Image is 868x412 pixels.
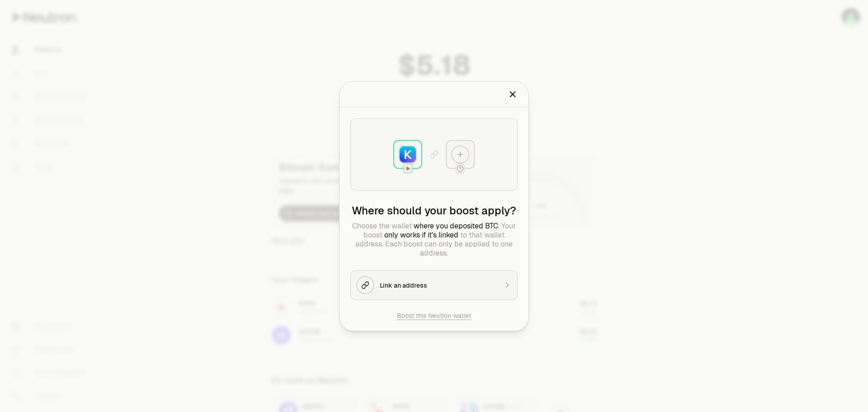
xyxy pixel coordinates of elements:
[404,164,412,172] img: Neutron Logo
[350,203,518,218] h2: Where should your boost apply?
[397,311,471,320] button: Boost this Neutron wallet
[508,88,518,100] button: Close
[384,230,458,239] span: only works if it's linked
[414,221,498,230] span: where you deposited BTC
[400,146,416,162] img: Keplr
[380,280,497,289] div: Link an address
[350,221,518,257] p: Choose the wallet . Your boost to that wallet address. Each boost can only be applied to one addr...
[350,270,518,300] button: Link an address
